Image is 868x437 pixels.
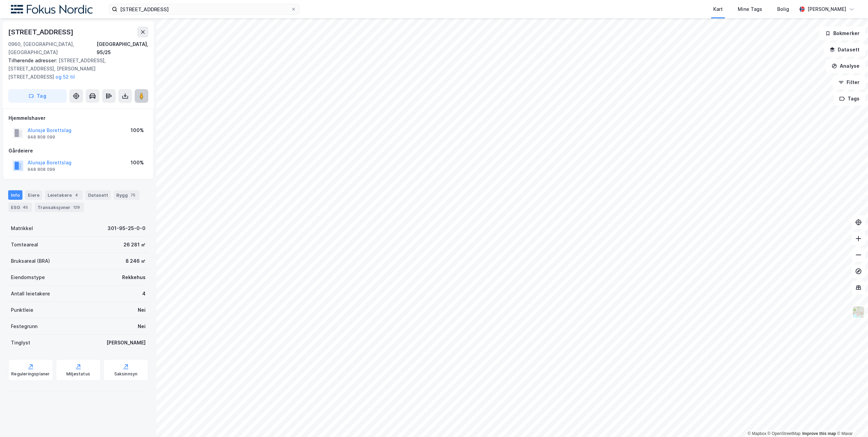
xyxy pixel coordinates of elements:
[11,273,45,281] div: Eiendomstype
[138,322,146,330] div: Nei
[768,431,801,436] a: OpenStreetMap
[11,339,30,347] div: Tinglyst
[11,322,37,330] div: Festegrunn
[802,431,836,436] a: Improve this map
[72,204,81,211] div: 129
[122,273,146,281] div: Rekkehus
[8,27,75,37] div: [STREET_ADDRESS]
[126,257,146,265] div: 8 246 ㎡
[106,339,146,347] div: [PERSON_NAME]
[45,190,83,200] div: Leietakere
[11,371,50,377] div: Reguleringsplaner
[8,58,59,63] span: Tilhørende adresser:
[114,371,138,377] div: Saksinnsyn
[107,224,146,232] div: 301-95-25-0-0
[85,190,111,200] div: Datasett
[114,190,139,200] div: Bygg
[807,5,846,13] div: [PERSON_NAME]
[9,114,148,122] div: Hjemmelshaver
[8,40,97,56] div: 0960, [GEOGRAPHIC_DATA], [GEOGRAPHIC_DATA]
[11,5,93,14] img: fokus-nordic-logo.8a93422641609758e4ac.png
[11,224,33,232] div: Matrikkel
[35,203,84,212] div: Transaksjoner
[819,27,865,40] button: Bokmerker
[117,4,291,14] input: Søk på adresse, matrikkel, gårdeiere, leietakere eller personer
[824,43,865,56] button: Datasett
[73,192,80,198] div: 4
[8,89,67,103] button: Tag
[9,147,148,155] div: Gårdeiere
[21,204,29,211] div: 45
[131,126,144,134] div: 100%
[11,306,33,314] div: Punktleie
[833,76,865,89] button: Filter
[28,167,55,172] div: 948 808 099
[777,5,789,13] div: Bolig
[834,404,868,437] div: Kontrollprogram for chat
[834,92,865,106] button: Tags
[11,290,50,298] div: Antall leietakere
[8,56,143,81] div: [STREET_ADDRESS], [STREET_ADDRESS], [PERSON_NAME][STREET_ADDRESS]
[748,431,766,436] a: Mapbox
[25,190,42,200] div: Eiere
[8,203,32,212] div: ESG
[11,241,38,249] div: Tomteareal
[97,40,148,56] div: [GEOGRAPHIC_DATA], 95/25
[28,134,55,140] div: 948 808 099
[738,5,762,13] div: Mine Tags
[852,306,865,319] img: Z
[66,371,90,377] div: Miljøstatus
[142,290,146,298] div: 4
[131,159,144,167] div: 100%
[834,404,868,437] iframe: Chat Widget
[123,241,146,249] div: 26 281 ㎡
[11,257,50,265] div: Bruksareal (BRA)
[138,306,146,314] div: Nei
[129,192,137,198] div: 75
[713,5,723,13] div: Kart
[8,190,22,200] div: Info
[826,59,865,73] button: Analyse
